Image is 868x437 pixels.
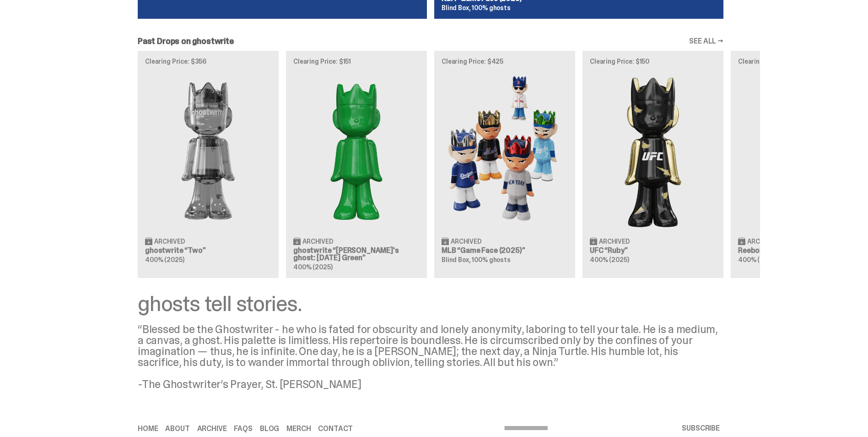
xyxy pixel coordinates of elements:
[145,72,271,230] img: Two
[138,293,723,315] div: ghosts tell stories.
[590,72,716,230] img: Ruby
[590,247,716,254] h3: UFC “Ruby”
[472,256,510,264] span: 100% ghosts
[286,51,427,278] a: Clearing Price: $151 Schrödinger's ghost: Sunday Green Archived
[738,58,864,65] p: Clearing Price: $100
[234,425,252,432] a: FAQs
[145,256,184,264] span: 400% (2025)
[442,247,568,254] h3: MLB “Game Face (2025)”
[451,238,481,245] span: Archived
[293,247,420,262] h3: ghostwrite “[PERSON_NAME]'s ghost: [DATE] Green”
[138,51,279,278] a: Clearing Price: $356 Two Archived
[138,37,234,45] h2: Past Drops on ghostwrite
[293,72,420,230] img: Schrödinger's ghost: Sunday Green
[738,72,864,230] img: Court Victory
[590,256,629,264] span: 400% (2025)
[590,58,716,65] p: Clearing Price: $150
[145,58,271,65] p: Clearing Price: $356
[138,425,158,432] a: Home
[582,51,723,278] a: Clearing Price: $150 Ruby Archived
[286,425,311,432] a: Merch
[293,58,420,65] p: Clearing Price: $151
[165,425,189,432] a: About
[442,256,471,264] span: Blind Box,
[738,247,864,254] h3: Reebok “Court Victory”
[154,238,185,245] span: Archived
[738,256,777,264] span: 400% (2025)
[302,238,333,245] span: Archived
[442,72,568,230] img: Game Face (2025)
[747,238,778,245] span: Archived
[442,4,471,12] span: Blind Box,
[472,4,510,12] span: 100% ghosts
[689,38,723,45] a: SEE ALL →
[145,247,271,254] h3: ghostwrite “Two”
[434,51,575,278] a: Clearing Price: $425 Game Face (2025) Archived
[260,425,279,432] a: Blog
[599,238,630,245] span: Archived
[197,425,227,432] a: Archive
[442,58,568,65] p: Clearing Price: $425
[138,324,723,390] div: “Blessed be the Ghostwriter - he who is fated for obscurity and lonely anonymity, laboring to tel...
[318,425,353,432] a: Contact
[293,263,332,271] span: 400% (2025)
